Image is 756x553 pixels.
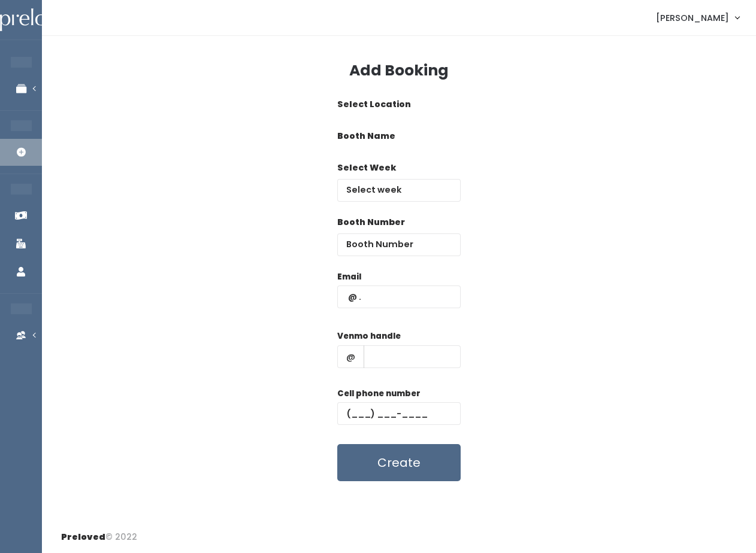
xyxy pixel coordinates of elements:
label: Booth Name [337,130,395,142]
span: [PERSON_NAME] [656,11,729,25]
input: (___) ___-____ [337,402,461,425]
button: Create [337,444,461,481]
label: Select Location [337,98,411,111]
div: © 2022 [61,521,137,543]
input: Booth Number [337,233,461,256]
label: Booth Number [337,216,405,229]
input: @ . [337,285,461,308]
h3: Add Booking [349,62,449,79]
input: Select week [337,179,461,202]
span: @ [337,345,364,368]
label: Select Week [337,162,396,174]
label: Email [337,271,361,283]
a: [PERSON_NAME] [644,5,751,31]
label: Venmo handle [337,330,401,342]
label: Cell phone number [337,388,421,400]
span: Preloved [61,531,105,543]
